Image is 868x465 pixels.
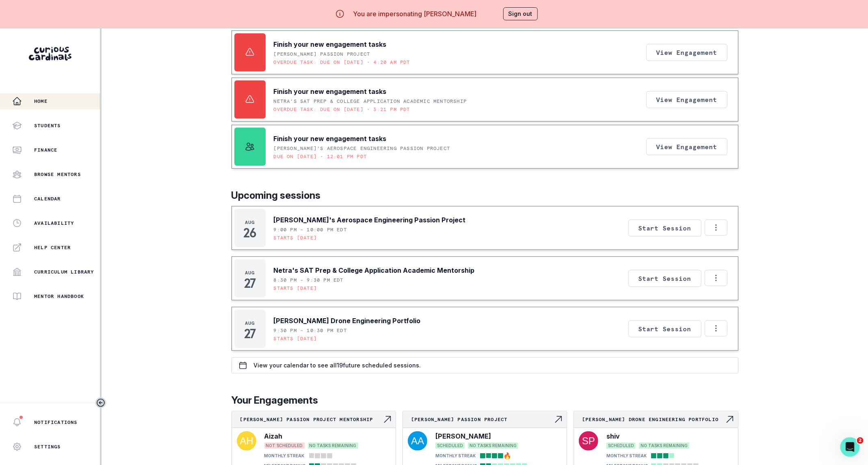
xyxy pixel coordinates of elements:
[646,138,727,155] button: View Engagement
[435,443,465,449] span: SCHEDULED
[606,453,647,459] p: MONTHLY STREAK
[245,269,255,276] p: Aug
[274,265,475,275] p: Netra's SAT Prep & College Application Academic Mentorship
[274,153,367,160] p: Due on [DATE] • 12:01 PM PDT
[353,9,476,19] p: You are impersonating [PERSON_NAME]
[274,277,344,283] p: 8:30 PM - 9:30 PM EDT
[274,226,347,233] p: 9:00 PM - 10:00 PM EDT
[34,147,57,153] p: Finance
[34,419,78,426] p: Notifications
[232,393,738,408] p: Your Engagements
[503,451,511,461] span: 🔥
[705,320,727,337] button: Options
[240,416,383,423] p: [PERSON_NAME] Passion Project Mentorship
[274,316,421,326] p: [PERSON_NAME] Drone Engineering Portfolio
[34,122,61,129] p: Students
[274,285,317,291] p: Starts [DATE]
[582,416,725,423] p: [PERSON_NAME] Drone Engineering Portfolio
[34,269,94,275] p: Curriculum Library
[274,335,317,342] p: Starts [DATE]
[274,39,387,49] p: Finish your new engagement tasks
[274,87,387,96] p: Finish your new engagement tasks
[29,47,71,61] img: Curious Cardinals Logo
[606,431,620,441] p: shiv
[840,437,860,457] iframe: Intercom live chat
[254,362,421,369] p: View your calendar to see all 19 future scheduled sessions.
[274,145,450,152] p: [PERSON_NAME]'s Aerospace Engineering Passion Project
[34,220,74,226] p: Availability
[34,171,81,178] p: Browse Mentors
[34,244,71,251] p: Help Center
[579,431,598,451] img: svg
[237,431,256,451] img: svg
[705,270,727,286] button: Options
[705,219,727,236] button: Options
[245,320,255,326] p: Aug
[503,7,538,20] button: Sign out
[383,415,392,424] svg: Navigate to engagement page
[628,270,701,287] button: Start Session
[274,235,317,241] p: Starts [DATE]
[274,215,466,225] p: [PERSON_NAME]'s Aerospace Engineering Passion Project
[264,431,283,441] p: Aizah
[232,188,738,203] p: Upcoming sessions
[244,279,255,287] p: 27
[34,293,84,300] p: Mentor Handbook
[639,443,689,449] span: NO TASKS REMAINING
[308,443,358,449] span: NO TASKS REMAINING
[408,431,427,451] img: svg
[554,415,563,424] svg: Navigate to engagement page
[34,196,61,202] p: Calendar
[646,91,727,108] button: View Engagement
[274,98,467,104] p: Netra's SAT Prep & College Application Academic Mentorship
[274,327,347,334] p: 9:30 PM - 10:30 PM EDT
[468,443,518,449] span: NO TASKS REMAINING
[646,44,727,61] button: View Engagement
[244,330,255,338] p: 27
[243,229,256,237] p: 26
[274,51,370,57] p: [PERSON_NAME] Passion Project
[435,431,491,441] p: [PERSON_NAME]
[411,416,554,423] p: [PERSON_NAME] Passion Project
[606,443,636,449] span: SCHEDULED
[34,443,61,450] p: Settings
[857,437,864,444] span: 2
[264,453,305,459] p: MONTHLY STREAK
[245,219,255,226] p: Aug
[628,320,701,337] button: Start Session
[95,398,106,408] button: Toggle sidebar
[264,443,305,449] span: NOT SCHEDULED
[34,98,48,104] p: Home
[274,106,410,113] p: Overdue task: Due on [DATE] • 3:21 PM PDT
[725,415,735,424] svg: Navigate to engagement page
[628,219,701,237] button: Start Session
[274,59,410,65] p: Overdue task: Due on [DATE] • 4:20 AM PDT
[435,453,476,459] p: MONTHLY STREAK
[274,134,387,143] p: Finish your new engagement tasks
